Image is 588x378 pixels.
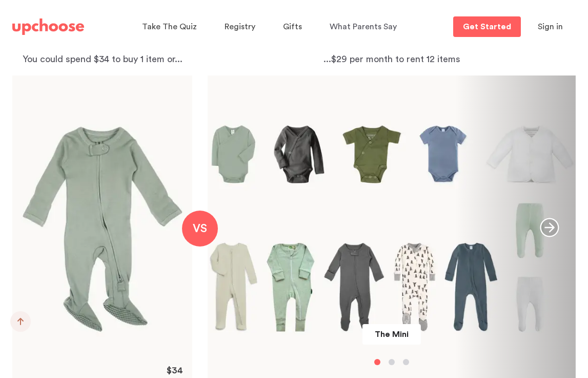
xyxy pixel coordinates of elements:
p: You could spend $34 to buy 1 item or... [12,52,192,66]
span: What Parents Say [330,23,397,31]
a: Registry [225,17,258,37]
button: Sign in [525,16,576,37]
a: Get Started [453,16,521,37]
img: UpChoose [12,18,84,35]
span: Sign in [538,23,563,31]
p: ...$29 per month to rent 12 items [208,52,576,66]
a: Gifts [283,17,305,37]
p: $34 [167,366,183,375]
p: Get Started [463,23,511,31]
a: What Parents Say [330,17,400,37]
span: Registry [225,23,255,31]
a: Take The Quiz [142,17,200,37]
p: The Mini [375,328,409,341]
span: Gifts [283,23,302,31]
span: Take The Quiz [142,23,197,31]
a: UpChoose [12,16,84,37]
span: VS [193,223,207,234]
